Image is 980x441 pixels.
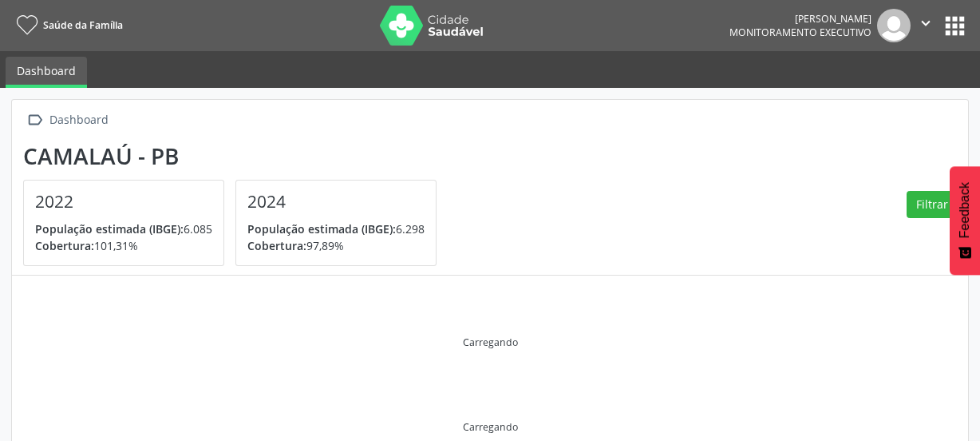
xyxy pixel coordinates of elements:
a:  Dashboard [23,109,111,132]
a: Saúde da Família [11,12,123,38]
span: Saúde da Família [43,18,123,32]
div: [PERSON_NAME] [729,12,871,26]
span: Cobertura: [247,238,306,253]
p: 6.298 [247,220,425,237]
h4: 2024 [247,192,425,212]
div: Dashboard [46,109,111,132]
a: Dashboard [6,57,87,88]
i:  [917,14,935,32]
div: Carregando [463,336,518,349]
button: Feedback - Mostrar pesquisa [950,166,980,275]
button: Filtrar [907,191,957,218]
span: Cobertura: [35,238,94,253]
button: apps [941,12,969,40]
span: Monitoramento Executivo [729,26,871,39]
span: População estimada (IBGE): [35,221,184,236]
img: img [877,9,911,42]
button:  [911,9,941,42]
h4: 2022 [35,192,212,212]
p: 6.085 [35,220,212,237]
div: Carregando [463,420,518,434]
i:  [23,109,46,132]
span: Feedback [958,182,972,238]
p: 97,89% [247,237,425,254]
span: População estimada (IBGE): [247,221,396,236]
p: 101,31% [35,237,212,254]
div: Camalaú - PB [23,143,448,169]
